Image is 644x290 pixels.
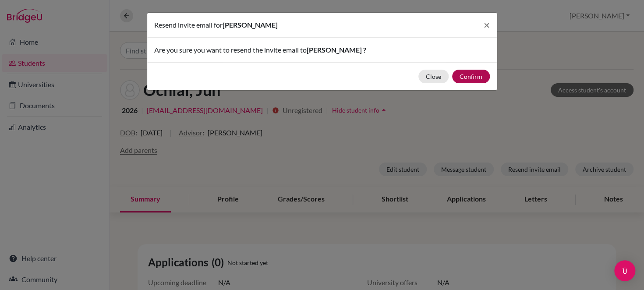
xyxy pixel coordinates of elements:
[223,21,278,29] span: [PERSON_NAME]
[154,45,490,55] p: Are you sure you want to resend the invite email to
[154,21,223,29] span: Resend invite email for
[452,70,490,83] button: Confirm
[614,260,635,281] div: Open Intercom Messenger
[484,18,490,31] span: ×
[418,70,449,83] button: Close
[477,13,497,37] button: Close
[307,46,366,54] span: [PERSON_NAME] ?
